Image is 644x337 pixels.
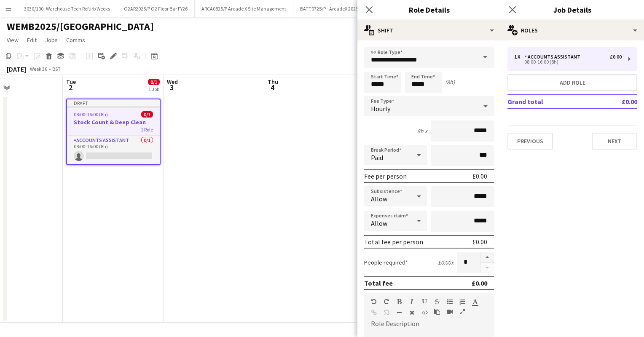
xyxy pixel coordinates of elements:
[472,238,487,246] div: £0.00
[65,83,76,92] span: 2
[507,74,637,91] button: Add role
[3,35,22,45] a: View
[141,111,153,118] span: 0/1
[364,259,408,266] label: People required
[409,309,415,316] button: Clear Formatting
[268,78,278,86] span: Thu
[167,78,178,86] span: Wed
[434,298,440,305] button: Strikethrough
[7,36,19,44] span: View
[480,252,494,263] button: Increase
[371,298,377,305] button: Undo
[514,54,524,60] div: 1 x
[371,195,387,203] span: Allow
[66,78,76,86] span: Tue
[447,308,453,315] button: Insert video
[28,66,49,72] span: Week 36
[66,36,85,44] span: Comms
[396,298,402,305] button: Bold
[417,127,427,135] div: 8h x
[195,0,293,17] button: ARCA0825/P Arcade X Site Management
[472,298,478,305] button: Text Color
[507,133,553,150] button: Previous
[384,298,389,305] button: Redo
[445,78,455,86] div: (8h)
[357,20,501,40] div: Shift
[17,0,117,17] button: 3030/100- Warehouse Tech Refurb Weeks
[438,259,453,266] div: £0.00 x
[610,54,622,60] div: £0.00
[524,54,584,60] div: Accounts Assistant
[357,4,501,15] h3: Role Details
[27,36,37,44] span: Edit
[74,111,108,118] span: 08:00-16:00 (8h)
[447,298,453,305] button: Unordered List
[421,298,427,305] button: Underline
[166,83,178,92] span: 3
[148,86,159,92] div: 1 Job
[459,298,465,305] button: Ordered List
[409,298,415,305] button: Italic
[67,99,160,106] div: Draft
[396,309,402,316] button: Horizontal Line
[141,126,153,133] span: 1 Role
[364,172,407,180] div: Fee per person
[514,60,622,64] div: 08:00-16:00 (8h)
[7,20,154,33] h1: WEMB2025/[GEOGRAPHIC_DATA]
[364,238,423,246] div: Total fee per person
[421,309,427,316] button: HTML Code
[597,95,637,108] td: £0.00
[501,4,644,15] h3: Job Details
[293,0,365,17] button: BATT0725/P - ArcadeX 2025
[371,104,390,113] span: Hourly
[45,36,58,44] span: Jobs
[507,95,597,108] td: Grand total
[42,35,61,45] a: Jobs
[117,0,195,17] button: O2AR2025/P O2 Floor Bar FY26
[67,118,160,126] h3: Stock Count & Deep Clean
[52,66,61,72] div: BST
[434,308,440,315] button: Paste as plain text
[472,172,487,180] div: £0.00
[501,20,644,40] div: Roles
[63,35,89,45] a: Comms
[371,153,383,162] span: Paid
[371,219,387,227] span: Allow
[67,136,160,164] app-card-role: Accounts Assistant0/108:00-16:00 (8h)
[24,35,40,45] a: Edit
[66,99,161,165] app-job-card: Draft08:00-16:00 (8h)0/1Stock Count & Deep Clean1 RoleAccounts Assistant0/108:00-16:00 (8h)
[364,279,393,287] div: Total fee
[472,279,487,287] div: £0.00
[592,133,637,150] button: Next
[148,79,160,85] span: 0/1
[266,83,278,92] span: 4
[7,65,26,73] div: [DATE]
[459,308,465,315] button: Fullscreen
